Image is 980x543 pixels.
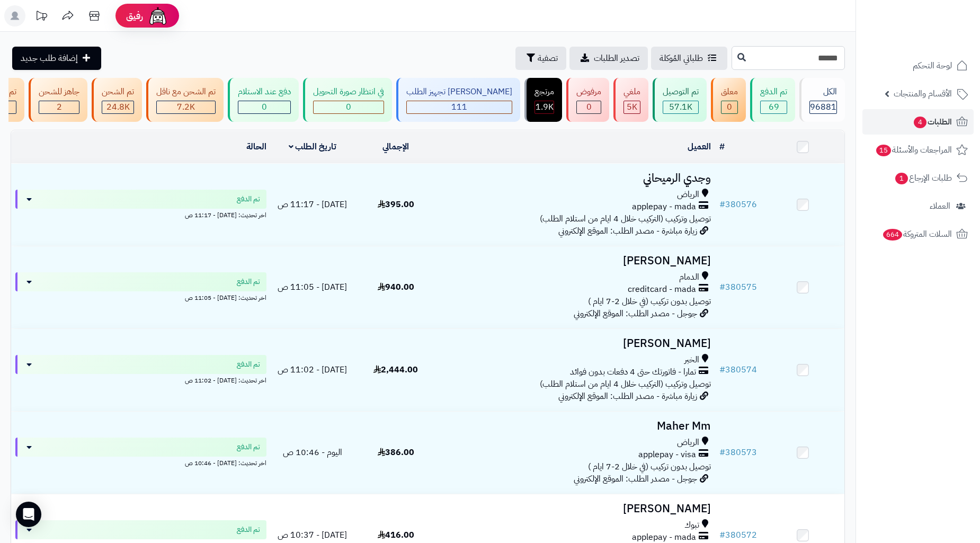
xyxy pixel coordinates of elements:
[313,86,384,98] div: في انتظار صورة التحويل
[407,101,512,113] div: 111
[761,101,787,113] div: 69
[638,449,696,461] span: applepay - visa
[721,86,738,98] div: معلق
[262,101,267,113] span: 0
[378,198,414,211] span: 395.00
[677,437,699,449] span: الرياض
[246,140,266,153] a: الحالة
[346,101,351,113] span: 0
[57,101,62,113] span: 2
[862,137,974,163] a: المراجعات والأسئلة15
[719,529,757,541] a: #380572
[237,359,260,370] span: تم الدفع
[688,140,711,153] a: العميل
[540,212,711,225] span: توصيل وتركيب (التركيب خلال 4 ايام من استلام الطلب)
[126,10,143,22] span: رفيق
[862,53,974,78] a: لوحة التحكم
[797,78,847,122] a: الكل96881
[540,378,711,390] span: توصيل وتركيب (التركيب خلال 4 ايام من استلام الطلب)
[632,201,696,213] span: applepay - mada
[515,47,566,70] button: تصفية
[15,374,266,385] div: اخر تحديث: [DATE] - 11:02 ص
[314,101,384,113] div: 0
[862,165,974,191] a: طلبات الإرجاع1
[534,86,554,98] div: مرتجع
[719,281,725,293] span: #
[588,460,711,473] span: توصيل بدون تركيب (في خلال 2-7 ايام )
[651,78,709,122] a: تم التوصيل 57.1K
[237,277,260,287] span: تم الدفع
[624,101,640,113] div: 4999
[663,101,698,113] div: 57096
[894,171,952,185] span: طلبات الإرجاع
[627,101,637,113] span: 5K
[684,519,699,531] span: تبوك
[442,337,711,350] h3: [PERSON_NAME]
[895,172,908,185] span: 1
[406,86,512,98] div: [PERSON_NAME] تجهيز الطلب
[237,524,260,535] span: تم الدفع
[278,363,347,376] span: [DATE] - 11:02 ص
[442,420,711,432] h3: Maher Mm
[727,101,732,113] span: 0
[660,52,703,65] span: طلباتي المُوكلة
[894,86,952,101] span: الأقسام والمنتجات
[15,209,266,220] div: اخر تحديث: [DATE] - 11:17 ص
[930,199,950,213] span: العملاء
[719,363,757,376] a: #380574
[156,86,216,98] div: تم الشحن مع ناقل
[679,271,699,283] span: الدمام
[721,101,737,113] div: 0
[564,78,611,122] a: مرفوض 0
[862,193,974,219] a: العملاء
[394,78,522,122] a: [PERSON_NAME] تجهيز الطلب 111
[748,78,797,122] a: تم الدفع 69
[238,86,291,98] div: دفع عند الاستلام
[28,5,55,29] a: تحديثات المنصة
[611,78,651,122] a: ملغي 5K
[538,52,558,65] span: تصفية
[719,529,725,541] span: #
[913,114,952,129] span: الطلبات
[576,86,601,98] div: مرفوض
[21,52,78,65] span: إضافة طلب جديد
[16,502,41,527] div: Open Intercom Messenger
[586,101,592,113] span: 0
[810,101,836,113] span: 96881
[875,143,952,157] span: المراجعات والأسئلة
[283,446,342,459] span: اليوم - 10:46 ص
[574,307,697,320] span: جوجل - مصدر الطلب: الموقع الإلكتروني
[719,198,757,211] a: #380576
[522,78,564,122] a: مرتجع 1.9K
[669,101,692,113] span: 57.1K
[719,281,757,293] a: #380575
[237,442,260,452] span: تم الدفع
[574,473,697,485] span: جوجل - مصدر الطلب: الموقع الإلكتروني
[882,227,952,242] span: السلات المتروكة
[378,446,414,459] span: 386.00
[451,101,467,113] span: 111
[147,5,168,26] img: ai-face.png
[226,78,301,122] a: دفع عند الاستلام 0
[569,47,648,70] a: تصدير الطلبات
[908,8,970,31] img: logo-2.png
[769,101,779,113] span: 69
[39,86,79,98] div: جاهز للشحن
[588,295,711,308] span: توصيل بدون تركيب (في خلال 2-7 ايام )
[90,78,144,122] a: تم الشحن 24.8K
[39,101,79,113] div: 2
[913,58,952,73] span: لوحة التحكم
[536,101,554,113] span: 1.9K
[535,101,554,113] div: 1853
[289,140,337,153] a: تاريخ الطلب
[862,221,974,247] a: السلات المتروكة664
[442,503,711,515] h3: [PERSON_NAME]
[378,529,414,541] span: 416.00
[570,366,696,378] span: تمارا - فاتورتك حتى 4 دفعات بدون فوائد
[382,140,409,153] a: الإجمالي
[12,47,101,70] a: إضافة طلب جديد
[26,78,90,122] a: جاهز للشحن 2
[237,194,260,204] span: تم الدفع
[719,198,725,211] span: #
[378,281,414,293] span: 940.00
